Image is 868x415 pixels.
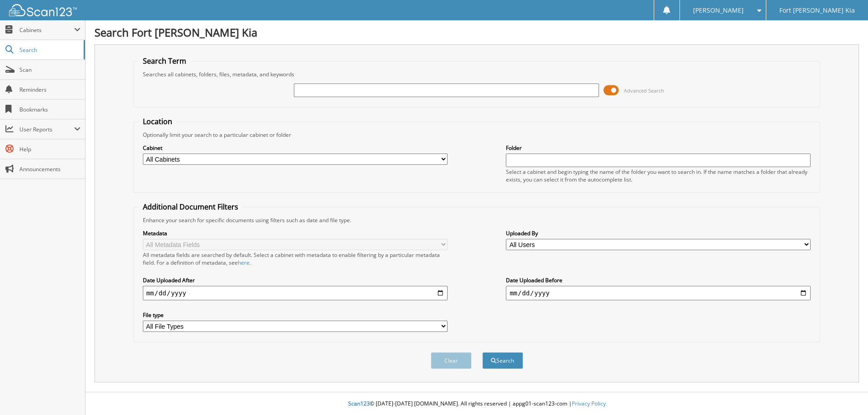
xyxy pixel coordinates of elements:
[138,70,816,78] div: Searches all cabinets, folders, files, metadata, and keywords
[19,26,74,34] span: Cabinets
[506,276,811,284] label: Date Uploaded Before
[143,144,448,152] label: Cabinet
[143,229,448,237] label: Metadata
[693,8,744,13] span: [PERSON_NAME]
[19,106,80,113] span: Bookmarks
[19,165,80,173] span: Announcements
[138,131,816,139] div: Optionally limit your search to a particular cabinet or folder
[506,286,811,300] input: end
[85,393,868,415] div: © [DATE]-[DATE] [DOMAIN_NAME]. All rights reserved | appg01-scan123-com |
[506,168,811,183] div: Select a cabinet and begin typing the name of the folder you want to search in. If the name match...
[506,144,811,152] label: Folder
[138,202,243,212] legend: Additional Document Filters
[823,372,868,415] iframe: Chat Widget
[143,311,448,319] label: File type
[19,86,80,93] span: Reminders
[506,229,811,237] label: Uploaded By
[431,352,472,369] button: Clear
[143,276,448,284] label: Date Uploaded After
[348,400,370,407] span: Scan123
[482,352,523,369] button: Search
[779,8,855,13] span: Fort [PERSON_NAME] Kia
[19,66,80,74] span: Scan
[143,251,448,266] div: All metadata fields are searched by default. Select a cabinet with metadata to enable filtering b...
[138,216,816,224] div: Enhance your search for specific documents using filters such as date and file type.
[138,117,177,126] legend: Location
[624,87,664,94] span: Advanced Search
[19,126,74,133] span: User Reports
[238,259,250,266] a: here
[572,400,606,407] a: Privacy Policy
[138,56,191,66] legend: Search Term
[94,25,859,40] h1: Search Fort [PERSON_NAME] Kia
[19,46,79,54] span: Search
[19,145,80,153] span: Help
[143,286,448,300] input: start
[9,4,77,16] img: scan123-logo-white.svg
